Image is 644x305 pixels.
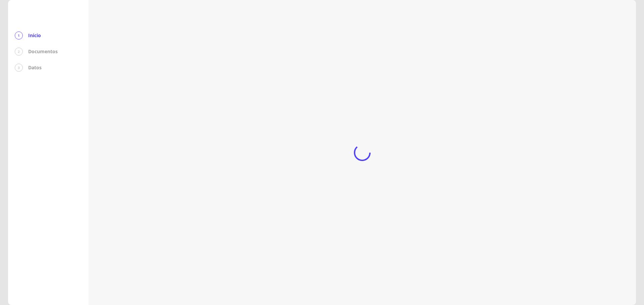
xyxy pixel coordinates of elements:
div: 2 [15,48,23,56]
div: 1 [15,31,23,40]
div: 3 [15,64,23,72]
p: Documentos [28,48,58,55]
p: Datos [28,64,42,71]
p: Inicio [28,32,41,39]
